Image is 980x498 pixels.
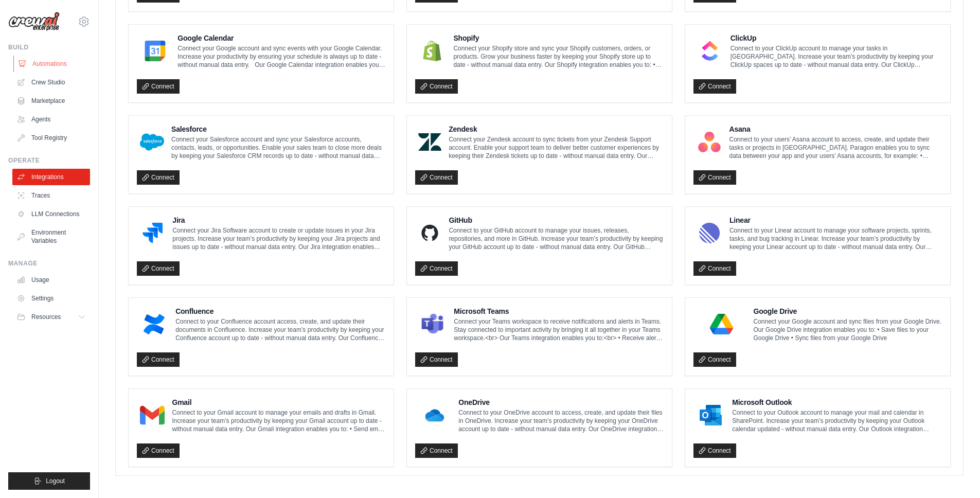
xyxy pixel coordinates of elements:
[449,226,664,251] p: Connect to your GitHub account to manage your issues, releases, repositories, and more in GitHub....
[693,261,736,276] a: Connect
[177,33,385,43] h4: Google Calendar
[697,41,723,61] img: ClickUp Logo
[697,314,746,334] img: Google Drive Logo
[12,169,90,185] a: Integrations
[697,223,722,243] img: Linear Logo
[732,408,942,433] p: Connect to your Outlook account to manage your mail and calendar in SharePoint. Increase your tea...
[729,124,942,134] h4: Asana
[732,397,942,407] h4: Microsoft Outlook
[12,93,90,109] a: Marketplace
[693,352,736,367] a: Connect
[175,317,385,342] p: Connect to your Confluence account access, create, and update their documents in Confluence. Incr...
[12,272,90,288] a: Usage
[415,170,458,185] a: Connect
[140,405,165,425] img: Gmail Logo
[729,215,942,225] h4: Linear
[693,79,736,94] a: Connect
[458,408,664,433] p: Connect to your OneDrive account to access, create, and update their files in OneDrive. Increase ...
[137,443,180,458] a: Connect
[730,33,942,43] h4: ClickUp
[415,443,458,458] a: Connect
[697,405,725,425] img: Microsoft Outlook Logo
[697,132,722,152] img: Asana Logo
[172,397,385,407] h4: Gmail
[140,132,164,152] img: Salesforce Logo
[8,12,60,31] img: Logo
[175,306,385,316] h4: Confluence
[449,124,664,134] h4: Zendesk
[418,132,441,152] img: Zendesk Logo
[172,226,385,251] p: Connect your Jira Software account to create or update issues in your Jira projects. Increase you...
[171,135,385,160] p: Connect your Salesforce account and sync your Salesforce accounts, contacts, leads, or opportunit...
[46,477,65,485] span: Logout
[754,317,942,342] p: Connect your Google account and sync files from your Google Drive. Our Google Drive integration e...
[8,43,90,51] div: Build
[418,223,441,243] img: GitHub Logo
[754,306,942,316] h4: Google Drive
[453,44,664,69] p: Connect your Shopify store and sync your Shopify customers, orders, or products. Grow your busine...
[449,215,664,225] h4: GitHub
[418,314,447,334] img: Microsoft Teams Logo
[415,261,458,276] a: Connect
[140,223,165,243] img: Jira Logo
[12,309,90,325] button: Resources
[449,135,664,160] p: Connect your Zendesk account to sync tickets from your Zendesk Support account. Enable your suppo...
[453,33,664,43] h4: Shopify
[8,156,90,165] div: Operate
[418,41,446,61] img: Shopify Logo
[693,170,736,185] a: Connect
[415,79,458,94] a: Connect
[137,261,180,276] a: Connect
[137,170,180,185] a: Connect
[31,313,61,321] span: Resources
[140,314,168,334] img: Confluence Logo
[140,41,170,61] img: Google Calendar Logo
[12,290,90,307] a: Settings
[172,215,385,225] h4: Jira
[8,259,90,268] div: Manage
[12,74,90,91] a: Crew Studio
[415,352,458,367] a: Connect
[458,397,664,407] h4: OneDrive
[12,111,90,128] a: Agents
[729,135,942,160] p: Connect to your users’ Asana account to access, create, and update their tasks or projects in [GE...
[454,306,664,316] h4: Microsoft Teams
[693,443,736,458] a: Connect
[12,130,90,146] a: Tool Registry
[137,352,180,367] a: Connect
[12,224,90,249] a: Environment Variables
[8,472,90,490] button: Logout
[730,44,942,69] p: Connect to your ClickUp account to manage your tasks in [GEOGRAPHIC_DATA]. Increase your team’s p...
[137,79,180,94] a: Connect
[729,226,942,251] p: Connect to your Linear account to manage your software projects, sprints, tasks, and bug tracking...
[12,187,90,204] a: Traces
[172,408,385,433] p: Connect to your Gmail account to manage your emails and drafts in Gmail. Increase your team’s pro...
[454,317,664,342] p: Connect your Teams workspace to receive notifications and alerts in Teams. Stay connected to impo...
[12,206,90,222] a: LLM Connections
[418,405,451,425] img: OneDrive Logo
[171,124,385,134] h4: Salesforce
[13,56,91,72] a: Automations
[177,44,385,69] p: Connect your Google account and sync events with your Google Calendar. Increase your productivity...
